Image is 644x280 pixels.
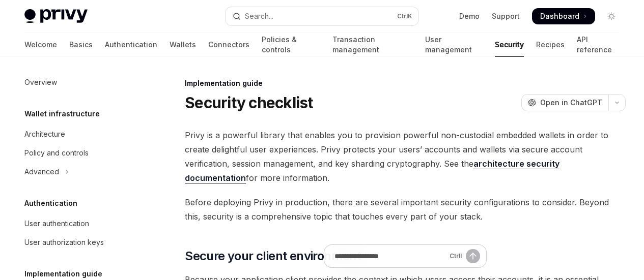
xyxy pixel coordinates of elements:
button: Toggle Advanced section [16,163,147,181]
h5: Authentication [24,197,77,209]
span: Open in ChatGPT [540,98,602,108]
a: Policy and controls [16,144,147,162]
div: Search... [245,10,273,22]
div: Advanced [24,166,59,178]
a: Security [495,33,524,57]
span: Ctrl K [397,12,412,20]
span: Dashboard [540,11,579,21]
button: Toggle dark mode [603,8,620,24]
h1: Security checklist [185,94,313,112]
a: Welcome [24,33,57,57]
a: API reference [577,33,620,57]
a: User authentication [16,214,147,233]
button: Send message [466,249,480,263]
a: Demo [459,11,480,21]
a: Dashboard [532,8,595,24]
span: Privy is a powerful library that enables you to provision powerful non-custodial embedded wallets... [185,128,626,185]
div: User authorization keys [24,236,104,248]
a: Architecture [16,125,147,143]
div: Overview [24,76,57,88]
div: Implementation guide [185,78,626,88]
a: User management [425,33,483,57]
button: Open search [226,7,418,25]
button: Open in ChatGPT [521,94,608,111]
a: Policies & controls [262,33,320,57]
img: light logo [24,9,88,23]
a: Transaction management [332,33,413,57]
div: Policy and controls [24,147,89,159]
a: Recipes [536,33,565,57]
input: Ask a question... [334,245,445,267]
a: Authentication [105,33,157,57]
a: Support [492,11,520,21]
a: Basics [69,33,93,57]
a: User authorization keys [16,233,147,252]
div: User authentication [24,217,89,230]
a: Wallets [170,33,196,57]
div: Architecture [24,128,65,140]
span: Before deploying Privy in production, there are several important security configurations to cons... [185,195,626,224]
h5: Implementation guide [24,268,102,280]
h5: Wallet infrastructure [24,108,100,120]
a: Connectors [208,33,249,57]
a: Overview [16,73,147,91]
